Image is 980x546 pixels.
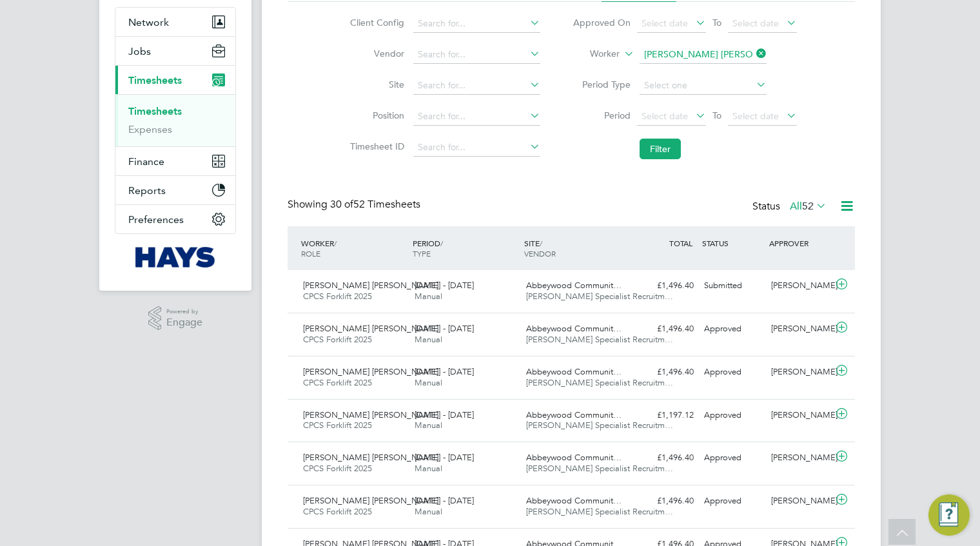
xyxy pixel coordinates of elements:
span: [DATE] - [DATE] [415,409,474,420]
label: Position [346,110,404,121]
div: [PERSON_NAME] [766,405,833,426]
span: [PERSON_NAME] [PERSON_NAME] [303,280,438,291]
span: Abbeywood Communit… [526,409,622,420]
div: Status [752,198,829,216]
span: [DATE] - [DATE] [415,280,474,291]
label: Site [346,79,404,90]
span: Select date [642,110,688,122]
div: Approved [699,318,766,340]
div: Approved [699,362,766,383]
span: To [709,14,725,31]
div: £1,197.12 [632,405,699,426]
label: Timesheet ID [346,141,404,152]
span: / [540,238,542,248]
span: CPCS Forklift 2025 [303,420,372,431]
span: [PERSON_NAME] [PERSON_NAME] [303,495,438,506]
span: / [440,238,443,248]
div: £1,496.40 [632,318,699,340]
span: Abbeywood Communit… [526,452,622,463]
button: Reports [115,176,235,204]
span: Finance [128,155,164,168]
span: Select date [732,17,779,29]
span: Abbeywood Communit… [526,323,622,334]
button: Preferences [115,205,235,233]
div: [PERSON_NAME] [766,318,833,340]
input: Search for... [413,15,540,33]
button: Network [115,8,235,36]
span: [DATE] - [DATE] [415,323,474,334]
span: Abbeywood Communit… [526,495,622,506]
button: Finance [115,147,235,175]
span: 30 of [330,198,353,211]
input: Search for... [413,108,540,126]
span: Manual [415,334,442,345]
span: [PERSON_NAME] [PERSON_NAME] [303,366,438,377]
span: [DATE] - [DATE] [415,366,474,377]
div: Timesheets [115,94,235,146]
input: Search for... [413,77,540,95]
label: Vendor [346,48,404,59]
button: Engage Resource Center [928,494,970,536]
span: [PERSON_NAME] Specialist Recruitm… [526,334,673,345]
div: [PERSON_NAME] [766,447,833,469]
span: [PERSON_NAME] [PERSON_NAME] [303,452,438,463]
button: Filter [640,139,681,159]
span: TOTAL [669,238,692,248]
span: ROLE [301,248,320,258]
span: [PERSON_NAME] [PERSON_NAME] [303,323,438,334]
div: [PERSON_NAME] [766,491,833,512]
label: Period [573,110,631,121]
span: [PERSON_NAME] [PERSON_NAME] [303,409,438,420]
div: £1,496.40 [632,362,699,383]
span: Manual [415,291,442,302]
span: Reports [128,184,166,197]
div: £1,496.40 [632,275,699,297]
div: APPROVER [766,231,833,255]
span: [PERSON_NAME] Specialist Recruitm… [526,420,673,431]
div: Approved [699,405,766,426]
span: Powered by [166,306,202,317]
label: Period Type [573,79,631,90]
div: Approved [699,447,766,469]
span: / [334,238,337,248]
div: Showing [288,198,423,211]
span: Manual [415,420,442,431]
span: CPCS Forklift 2025 [303,463,372,474]
input: Search for... [413,139,540,157]
span: [PERSON_NAME] Specialist Recruitm… [526,291,673,302]
span: Abbeywood Communit… [526,366,622,377]
span: CPCS Forklift 2025 [303,334,372,345]
span: Select date [732,110,779,122]
span: [DATE] - [DATE] [415,452,474,463]
button: Jobs [115,37,235,65]
span: [PERSON_NAME] Specialist Recruitm… [526,506,673,517]
div: Submitted [699,275,766,297]
span: To [709,107,725,124]
div: WORKER [298,231,409,265]
label: Approved On [573,17,631,28]
span: Manual [415,377,442,388]
div: SITE [521,231,632,265]
span: Engage [166,317,202,328]
a: Powered byEngage [148,306,203,331]
input: Select one [640,77,767,95]
span: Timesheets [128,74,182,86]
span: TYPE [413,248,431,258]
div: STATUS [699,231,766,255]
input: Search for... [413,46,540,64]
span: CPCS Forklift 2025 [303,506,372,517]
a: Go to home page [115,247,236,268]
div: [PERSON_NAME] [766,275,833,297]
div: £1,496.40 [632,447,699,469]
img: hays-logo-retina.png [135,247,216,268]
span: 52 [802,200,814,213]
span: Abbeywood Communit… [526,280,622,291]
span: CPCS Forklift 2025 [303,291,372,302]
a: Expenses [128,123,172,135]
span: [PERSON_NAME] Specialist Recruitm… [526,377,673,388]
span: VENDOR [524,248,556,258]
div: PERIOD [409,231,521,265]
button: Timesheets [115,66,235,94]
label: Worker [562,48,620,61]
span: [DATE] - [DATE] [415,495,474,506]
